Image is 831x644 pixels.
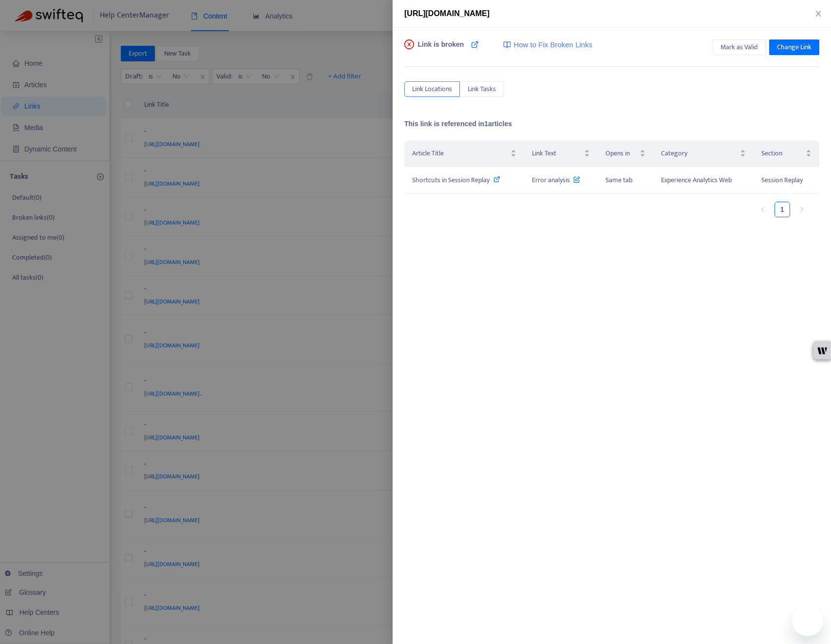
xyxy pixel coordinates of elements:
[799,207,805,212] span: right
[777,42,812,53] span: Change Link
[653,140,754,167] th: Category
[460,81,504,97] button: Link Tasks
[468,84,496,95] span: Link Tasks
[412,174,490,186] span: Shortcuts in Session Replay
[513,39,592,51] span: How to Fix Broken Links
[418,39,464,59] span: Link is broken
[769,39,819,55] button: Change Link
[661,148,738,159] span: Category
[774,202,790,217] li: 1
[605,148,637,159] span: Opens in
[503,41,511,49] img: image-link
[794,202,810,217] li: Next Page
[532,174,580,186] span: Error analysis
[404,140,524,167] th: Article Title
[792,605,823,636] iframe: Button to launch messaging window
[524,140,598,167] th: Link Text
[605,174,633,186] span: Same tab
[760,207,766,212] span: left
[412,148,509,159] span: Article Title
[404,120,512,128] span: This link is referenced in 1 articles
[404,81,460,97] button: Link Locations
[775,202,790,217] a: 1
[412,84,452,95] span: Link Locations
[404,9,490,18] span: [URL][DOMAIN_NAME]
[532,148,582,159] span: Link Text
[755,202,771,217] button: left
[761,174,803,186] span: Session Replay
[720,42,758,53] span: Mark as Valid
[794,202,810,217] button: right
[755,202,771,217] li: Previous Page
[812,9,825,19] button: Close
[761,148,804,159] span: Section
[661,174,732,186] span: Experience Analytics Web
[503,39,592,51] a: How to Fix Broken Links
[814,10,822,18] span: close
[754,140,819,167] th: Section
[598,140,653,167] th: Opens in
[713,39,766,55] button: Mark as Valid
[404,39,414,49] span: close-circle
